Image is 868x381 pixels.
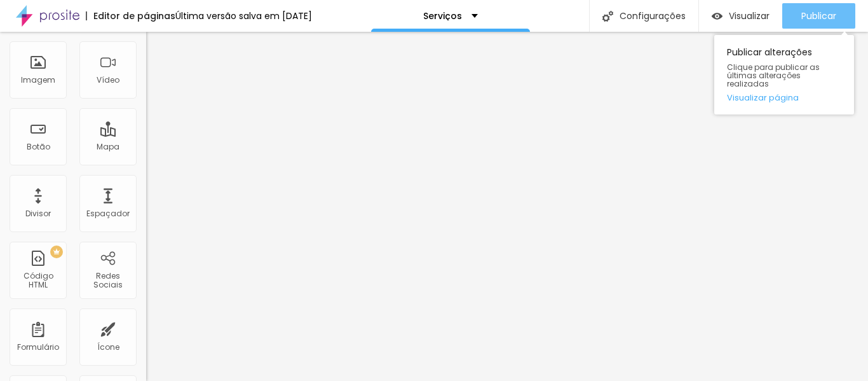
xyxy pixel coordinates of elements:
font: Código HTML [24,270,53,290]
font: Publicar [801,10,836,22]
iframe: Editor [146,32,868,381]
font: Ícone [97,342,119,352]
button: Visualizar [699,3,782,29]
a: Visualizar página [727,94,841,102]
font: Publicar alterações [727,46,812,59]
font: Configurações [620,10,686,22]
font: Divisor [25,208,51,219]
font: Visualizar página [727,92,799,104]
font: Vídeo [97,74,119,85]
font: Formulário [17,342,59,352]
font: Editor de páginas [93,10,175,22]
font: Clique para publicar as últimas alterações realizadas [727,62,820,89]
img: Ícone [602,11,613,22]
font: Imagem [21,74,55,85]
font: Redes Sociais [93,270,123,290]
font: Botão [27,141,50,152]
font: Visualizar [729,10,770,22]
font: Última versão salva em [DATE] [175,10,312,22]
button: Publicar [782,3,855,29]
font: Espaçador [86,208,130,219]
font: Serviços [423,10,462,22]
font: Mapa [97,141,119,152]
img: view-1.svg [712,11,722,22]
